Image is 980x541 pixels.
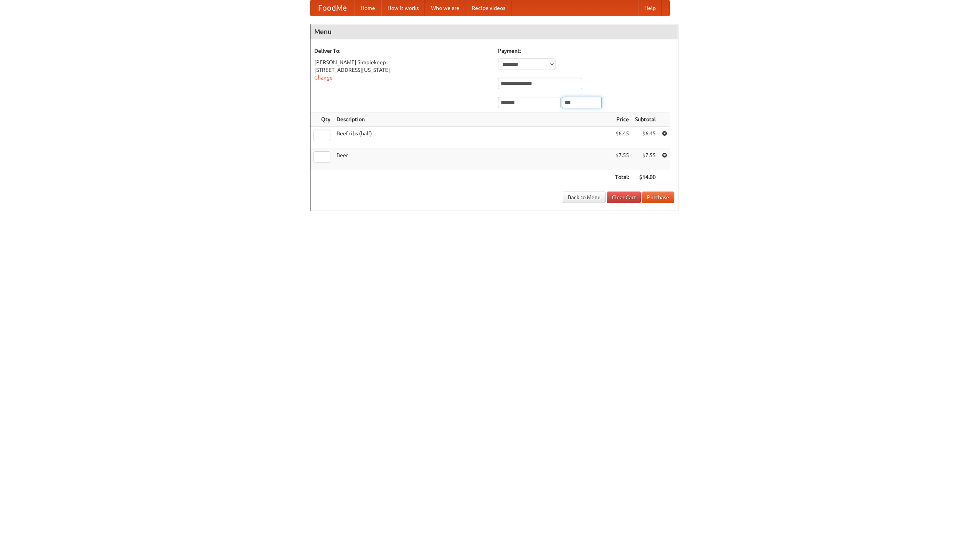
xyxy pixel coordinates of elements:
[333,148,612,170] td: Beer
[632,127,659,148] td: $6.45
[632,170,659,184] th: $14.00
[354,0,381,16] a: Home
[310,0,354,16] a: FoodMe
[314,75,333,81] a: Change
[632,148,659,170] td: $7.55
[314,47,490,55] h5: Deliver To:
[333,112,612,127] th: Description
[612,112,632,127] th: Price
[314,58,490,66] div: [PERSON_NAME] Simplekeep
[465,0,511,16] a: Recipe videos
[632,112,659,127] th: Subtotal
[425,0,465,16] a: Who we are
[642,192,674,203] button: Purchase
[638,0,662,16] a: Help
[314,66,490,74] div: [STREET_ADDRESS][US_STATE]
[381,0,425,16] a: How it works
[563,192,606,203] a: Back to Menu
[607,192,641,203] a: Clear Cart
[612,127,632,148] td: $6.45
[498,47,674,55] h5: Payment:
[333,127,612,148] td: Beef ribs (half)
[310,24,678,39] h4: Menu
[612,170,632,184] th: Total:
[612,148,632,170] td: $7.55
[310,112,333,127] th: Qty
